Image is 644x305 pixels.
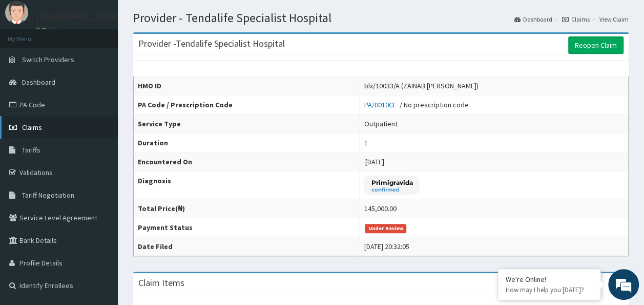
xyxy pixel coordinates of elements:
[134,237,360,256] th: Date Filed
[514,15,552,24] a: Dashboard
[134,96,360,115] th: PA Code / Prescription Code
[138,278,184,288] h3: Claim Items
[59,89,141,193] span: We're online!
[133,11,629,25] h1: Provider - Tendalife Specialist Hospital
[22,123,42,132] span: Claims
[134,153,360,171] th: Encountered On
[599,15,629,24] a: View Claim
[364,119,397,129] div: Outpatient
[168,5,193,30] div: Minimize live chat window
[134,218,360,237] th: Payment Status
[364,100,468,110] div: / No prescription code
[365,224,406,233] span: Under Review
[22,78,55,87] span: Dashboard
[36,26,60,33] a: Online
[364,241,409,252] div: [DATE] 20:32:05
[138,39,285,48] h3: Provider - Tendalife Specialist Hospital
[22,55,74,64] span: Switch Providers
[134,115,360,134] th: Service Type
[134,134,360,153] th: Duration
[568,36,624,54] a: Reopen Claim
[371,187,412,193] small: confirmed
[364,203,396,214] div: 145,000.00
[364,138,367,148] div: 1
[134,199,360,218] th: Total Price(₦)
[134,171,360,199] th: Diagnosis
[364,81,478,91] div: blx/10033/A (ZAINAB [PERSON_NAME])
[506,285,593,294] p: How may I help you today?
[19,51,41,77] img: d_794563401_company_1708531726252_794563401
[36,12,120,21] p: [GEOGRAPHIC_DATA]
[364,100,399,109] a: PA/0010CF
[506,275,593,284] div: We're Online!
[562,15,590,24] a: Claims
[134,77,360,96] th: HMO ID
[365,157,384,166] span: [DATE]
[371,178,412,187] p: Primigravida
[5,199,195,235] textarea: Type your message and hit 'Enter'
[22,145,40,155] span: Tariffs
[53,58,172,71] div: Chat with us now
[5,1,28,24] img: User Image
[22,190,74,200] span: Tariff Negotiation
